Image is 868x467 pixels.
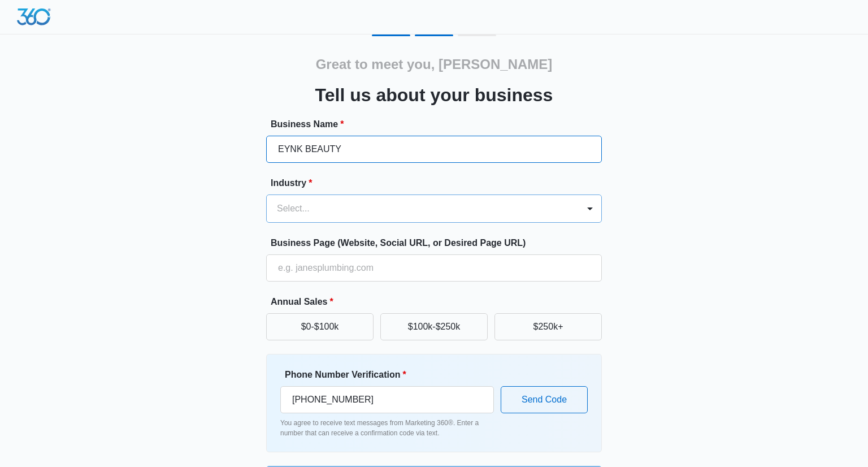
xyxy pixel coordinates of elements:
[271,236,606,250] label: Business Page (Website, Social URL, or Desired Page URL)
[271,176,606,190] label: Industry
[271,118,606,131] label: Business Name
[280,386,494,413] input: Ex. +1-555-555-5555
[280,418,494,438] p: You agree to receive text messages from Marketing 360®. Enter a number that can receive a confirm...
[266,254,602,282] input: e.g. janesplumbing.com
[266,136,602,163] input: e.g. Jane's Plumbing
[285,368,498,382] label: Phone Number Verification
[494,313,602,340] button: $250k+
[380,313,488,340] button: $100k-$250k
[501,386,588,413] button: Send Code
[315,81,553,109] h3: Tell us about your business
[316,54,553,75] h2: Great to meet you, [PERSON_NAME]
[266,313,374,340] button: $0-$100k
[271,295,606,309] label: Annual Sales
